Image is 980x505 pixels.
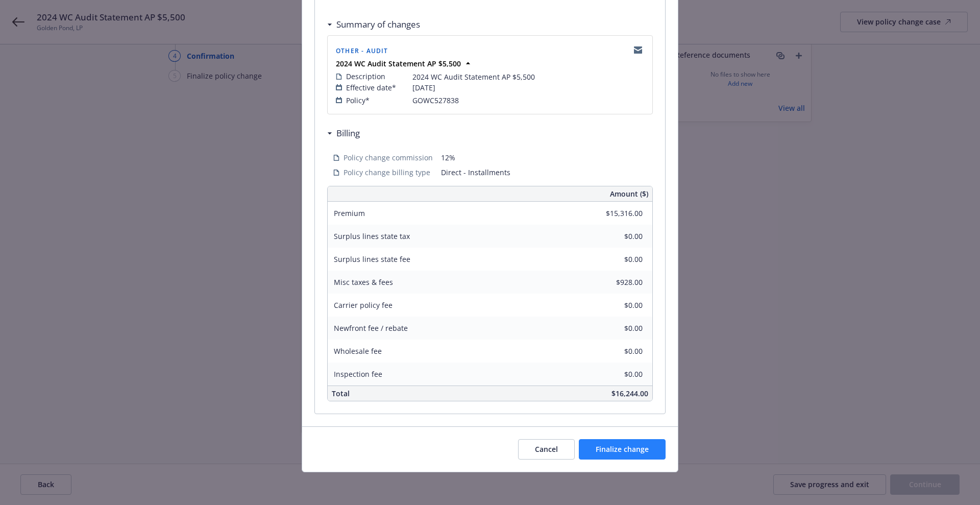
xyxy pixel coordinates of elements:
span: Finalize change [596,444,649,454]
input: 0.00 [582,206,649,221]
span: Total [332,389,350,398]
span: 2024 WC Audit Statement AP $5,500 [412,71,535,82]
span: Inspection fee [334,369,382,379]
span: Direct - Installments [441,167,647,178]
span: $16,244.00 [611,389,648,398]
input: 0.00 [582,344,649,359]
span: Effective date* [346,82,396,93]
div: Summary of changes [327,18,420,31]
span: Premium [334,208,365,218]
span: Cancel [535,444,558,454]
input: 0.00 [582,252,649,267]
span: Description [346,71,385,82]
span: GOWC527838 [412,95,459,106]
h3: Summary of changes [336,18,420,31]
button: Cancel [518,439,575,460]
span: Policy change billing type [344,167,430,178]
input: 0.00 [582,321,649,336]
a: copyLogging [632,44,644,56]
span: Surplus lines state tax [334,231,410,241]
div: Billing [327,127,360,140]
span: Other - Audit [336,46,388,55]
input: 0.00 [582,367,649,382]
input: 0.00 [582,229,649,244]
input: 0.00 [582,275,649,290]
span: [DATE] [412,82,435,93]
span: 12% [441,152,647,163]
span: Policy* [346,95,370,106]
strong: 2024 WC Audit Statement AP $5,500 [336,59,461,68]
span: Wholesale fee [334,346,382,356]
h3: Billing [336,127,360,140]
span: Carrier policy fee [334,300,393,310]
input: 0.00 [582,298,649,313]
button: Finalize change [579,439,666,460]
span: Amount ($) [610,188,648,199]
span: Surplus lines state fee [334,254,410,264]
span: Newfront fee / rebate [334,323,408,333]
span: Policy change commission [344,152,433,163]
span: Misc taxes & fees [334,277,393,287]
